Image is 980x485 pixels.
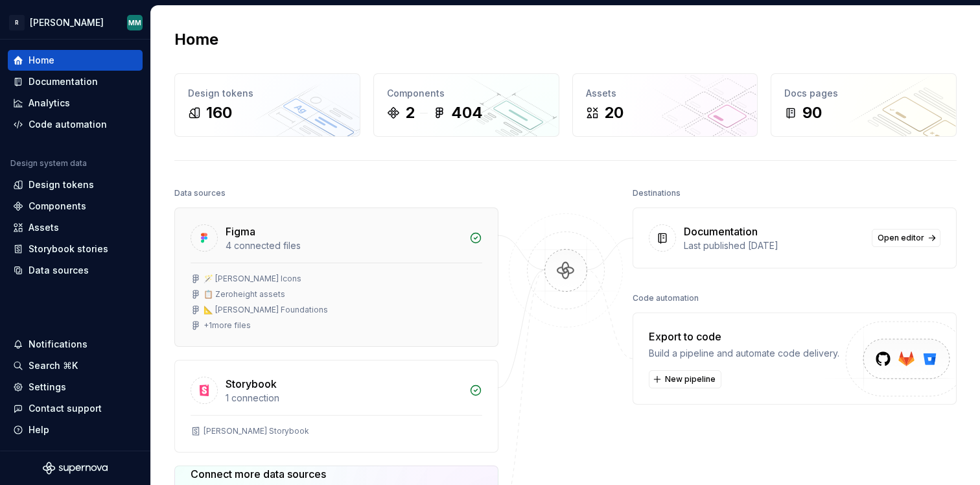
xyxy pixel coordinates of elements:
[10,158,87,169] div: Design system data
[665,374,716,384] span: New pipeline
[8,50,143,71] a: Home
[784,87,943,100] div: Docs pages
[8,93,143,113] a: Analytics
[174,29,218,50] h2: Home
[8,260,143,281] a: Data sources
[8,114,143,135] a: Code automation
[451,102,483,123] div: 404
[8,196,143,217] a: Components
[684,224,758,239] div: Documentation
[802,102,822,123] div: 90
[226,224,255,239] div: Figma
[204,305,328,315] div: 📐 [PERSON_NAME] Foundations
[226,392,461,405] div: 1 connection
[188,87,347,100] div: Design tokens
[8,377,143,397] a: Settings
[29,381,66,394] div: Settings
[8,71,143,92] a: Documentation
[226,376,277,392] div: Storybook
[8,420,143,440] button: Help
[29,75,98,88] div: Documentation
[29,200,86,213] div: Components
[633,184,681,202] div: Destinations
[30,16,104,29] div: [PERSON_NAME]
[204,274,301,284] div: 🪄 [PERSON_NAME] Icons
[128,18,141,28] div: MM
[43,462,108,475] svg: Supernova Logo
[572,73,758,137] a: Assets20
[649,329,839,344] div: Export to code
[29,221,59,234] div: Assets
[226,239,461,252] div: 4 connected files
[29,423,49,436] div: Help
[771,73,957,137] a: Docs pages90
[8,334,143,355] button: Notifications
[29,97,70,110] div: Analytics
[29,359,78,372] div: Search ⌘K
[8,217,143,238] a: Assets
[174,184,226,202] div: Data sources
[206,102,232,123] div: 160
[9,15,25,30] div: R
[29,242,108,255] div: Storybook stories
[174,73,360,137] a: Design tokens160
[29,178,94,191] div: Design tokens
[174,207,498,347] a: Figma4 connected files🪄 [PERSON_NAME] Icons📋 Zeroheight assets📐 [PERSON_NAME] Foundations+1more f...
[649,370,721,388] button: New pipeline
[684,239,864,252] div: Last published [DATE]
[8,239,143,259] a: Storybook stories
[373,73,559,137] a: Components2404
[405,102,415,123] div: 2
[604,102,624,123] div: 20
[8,398,143,419] button: Contact support
[8,174,143,195] a: Design tokens
[204,320,251,331] div: + 1 more files
[649,347,839,360] div: Build a pipeline and automate code delivery.
[29,402,102,415] div: Contact support
[29,338,87,351] div: Notifications
[204,426,309,436] div: [PERSON_NAME] Storybook
[29,54,54,67] div: Home
[204,289,285,300] div: 📋 Zeroheight assets
[633,289,699,307] div: Code automation
[29,118,107,131] div: Code automation
[191,466,373,482] div: Connect more data sources
[174,360,498,453] a: Storybook1 connection[PERSON_NAME] Storybook
[586,87,745,100] div: Assets
[3,8,148,36] button: R[PERSON_NAME]MM
[387,87,546,100] div: Components
[878,233,924,243] span: Open editor
[29,264,89,277] div: Data sources
[8,355,143,376] button: Search ⌘K
[872,229,940,247] a: Open editor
